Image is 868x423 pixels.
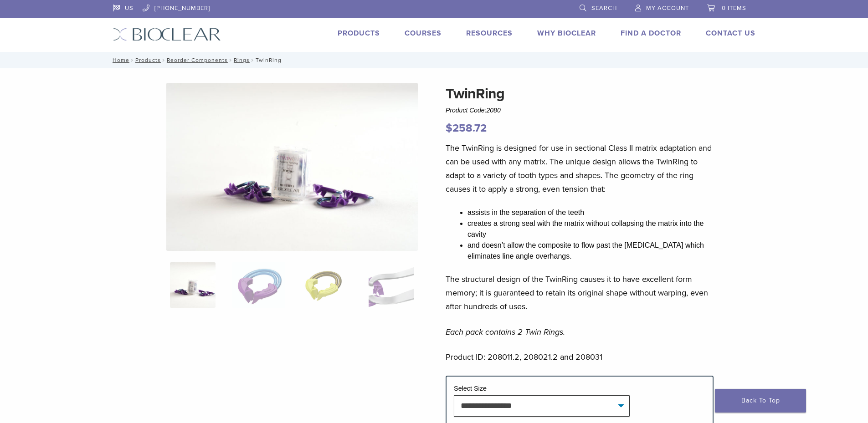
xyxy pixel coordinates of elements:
[106,52,762,68] nav: TwinRing
[722,5,746,12] span: 0 items
[369,262,414,308] img: TwinRing - Image 4
[446,122,452,135] span: $
[167,57,228,63] a: Reorder Components
[446,327,565,337] em: Each pack contains 2 Twin Rings.
[446,107,501,114] span: Product Code:
[446,83,714,105] h1: TwinRing
[166,83,418,251] img: Twin Ring Series
[467,207,714,218] li: assists in the separation of the teeth
[161,58,167,62] span: /
[129,58,135,62] span: /
[446,350,714,364] p: Product ID: 208011.2, 208021.2 and 208031
[446,272,714,313] p: The structural design of the TwinRing causes it to have excellent form memory; it is guaranteed t...
[466,29,513,38] a: Resources
[170,262,216,308] img: Twin-Ring-Series-324x324.jpg
[232,262,285,308] img: TwinRing - Image 2
[487,107,501,114] span: 2080
[467,240,714,262] li: and doesn’t allow the composite to flow past the [MEDICAL_DATA] which eliminates line angle overh...
[621,29,681,38] a: Find A Doctor
[110,57,129,63] a: Home
[250,58,256,62] span: /
[234,57,250,63] a: Rings
[135,57,161,63] a: Products
[467,218,714,240] li: creates a strong seal with the matrix without collapsing the matrix into the cavity
[113,28,221,41] img: Bioclear
[228,58,234,62] span: /
[454,385,487,392] label: Select Size
[446,141,714,196] p: The TwinRing is designed for use in sectional Class II matrix adaptation and can be used with any...
[706,29,755,38] a: Contact Us
[338,29,380,38] a: Products
[537,29,596,38] a: Why Bioclear
[446,122,487,135] bdi: 258.72
[646,5,689,12] span: My Account
[299,262,351,308] img: TwinRing - Image 3
[591,5,617,12] span: Search
[405,29,442,38] a: Courses
[715,389,806,413] a: Back To Top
